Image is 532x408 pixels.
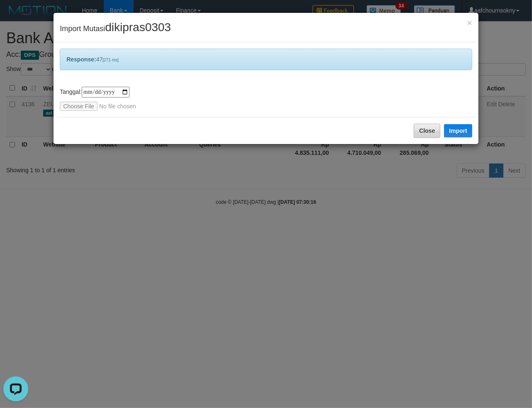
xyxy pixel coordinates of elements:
[3,3,28,28] button: Open LiveChat chat widget
[60,24,171,33] span: Import Mutasi
[60,87,472,111] div: Tanggal:
[467,18,472,27] button: Close
[60,49,472,70] div: 47
[414,124,440,138] button: Close
[444,124,472,137] button: Import
[102,58,118,62] span: [271 ms]
[66,56,96,63] b: Response:
[467,18,472,27] span: ×
[105,21,171,34] span: dikipras0303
